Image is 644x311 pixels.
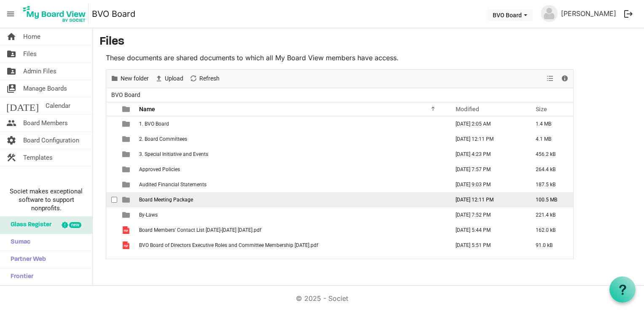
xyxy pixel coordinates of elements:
[527,177,573,192] td: 187.5 kB is template cell column header Size
[106,162,117,177] td: checkbox
[139,136,187,142] span: 2. Board Committees
[117,223,137,238] td: is template cell column header type
[527,238,573,253] td: 91.0 kB is template cell column header Size
[199,73,220,84] span: Refresh
[447,238,527,253] td: June 02, 2025 5:51 PM column header Modified
[152,70,186,88] div: Upload
[109,73,150,84] button: New folder
[139,227,261,233] span: Board Members' Contact List [DATE]-[DATE] [DATE].pdf
[106,192,117,207] td: checkbox
[3,6,19,22] span: menu
[106,223,117,238] td: checkbox
[106,131,117,147] td: checkbox
[527,116,573,131] td: 1.4 MB is template cell column header Size
[527,223,573,238] td: 162.0 kB is template cell column header Size
[6,234,30,251] span: Sumac
[139,182,207,188] span: Audited Financial Statements
[139,106,155,113] span: Name
[46,97,70,114] span: Calendar
[117,162,137,177] td: is template cell column header type
[139,121,169,127] span: 1. BVO Board
[117,238,137,253] td: is template cell column header type
[536,106,547,113] span: Size
[23,28,40,45] span: Home
[6,217,51,233] span: Glass Register
[188,73,221,84] button: Refresh
[6,268,33,285] span: Frontier
[527,131,573,147] td: 4.1 MB is template cell column header Size
[527,192,573,207] td: 100.5 MB is template cell column header Size
[447,207,527,223] td: September 07, 2025 7:52 PM column header Modified
[558,5,620,22] a: [PERSON_NAME]
[139,166,180,172] span: Approved Policies
[137,177,447,192] td: Audited Financial Statements is template cell column header Name
[447,223,527,238] td: June 02, 2025 5:44 PM column header Modified
[6,132,16,149] span: settings
[137,192,447,207] td: Board Meeting Package is template cell column header Name
[23,80,67,97] span: Manage Boards
[23,132,79,149] span: Board Configuration
[527,147,573,162] td: 456.2 kB is template cell column header Size
[6,97,39,114] span: [DATE]
[447,192,527,207] td: September 25, 2025 12:11 PM column header Modified
[543,70,558,88] div: View
[23,63,56,80] span: Admin Files
[23,46,37,62] span: Files
[447,131,527,147] td: September 25, 2025 12:11 PM column header Modified
[139,242,318,248] span: BVO Board of Directors Executive Roles and Committee Membership [DATE].pdf
[106,116,117,131] td: checkbox
[447,147,527,162] td: October 29, 2024 4:23 PM column header Modified
[137,147,447,162] td: 3. Special Initiative and Events is template cell column header Name
[447,162,527,177] td: September 07, 2025 7:57 PM column header Modified
[106,147,117,162] td: checkbox
[541,5,558,22] img: no-profile-picture.svg
[99,35,637,49] h3: Files
[558,70,572,88] div: Details
[559,73,571,84] button: Details
[527,207,573,223] td: 221.4 kB is template cell column header Size
[296,294,348,303] a: © 2025 - Societ
[106,238,117,253] td: checkbox
[153,73,185,84] button: Upload
[106,207,117,223] td: checkbox
[6,115,16,131] span: people
[447,116,527,131] td: September 12, 2025 2:05 AM column header Modified
[23,149,53,166] span: Templates
[117,147,137,162] td: is template cell column header type
[447,177,527,192] td: September 24, 2025 9:03 PM column header Modified
[6,63,16,80] span: folder_shared
[120,73,150,84] span: New folder
[107,70,152,88] div: New folder
[139,212,158,218] span: By-Laws
[456,106,479,113] span: Modified
[137,238,447,253] td: BVO Board of Directors Executive Roles and Committee Membership May 2025.pdf is template cell col...
[23,115,68,131] span: Board Members
[117,207,137,223] td: is template cell column header type
[117,131,137,147] td: is template cell column header type
[6,80,16,97] span: switch_account
[6,149,16,166] span: construction
[21,3,92,24] a: My Board View Logo
[186,70,223,88] div: Refresh
[137,223,447,238] td: Board Members' Contact List 2025-2028 May 2025.pdf is template cell column header Name
[139,197,193,203] span: Board Meeting Package
[527,162,573,177] td: 264.4 kB is template cell column header Size
[110,90,142,100] span: BVO Board
[106,177,117,192] td: checkbox
[164,73,184,84] span: Upload
[69,222,81,228] div: new
[139,151,208,157] span: 3. Special Initiative and Events
[6,28,16,45] span: home
[117,192,137,207] td: is template cell column header type
[6,46,16,62] span: folder_shared
[4,187,89,212] span: Societ makes exceptional software to support nonprofits.
[21,3,89,24] img: My Board View Logo
[137,131,447,147] td: 2. Board Committees is template cell column header Name
[92,5,135,22] a: BVO Board
[117,177,137,192] td: is template cell column header type
[137,162,447,177] td: Approved Policies is template cell column header Name
[6,251,46,268] span: Partner Web
[545,73,555,84] button: View dropdownbutton
[106,53,574,63] p: These documents are shared documents to which all My Board View members have access.
[117,116,137,131] td: is template cell column header type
